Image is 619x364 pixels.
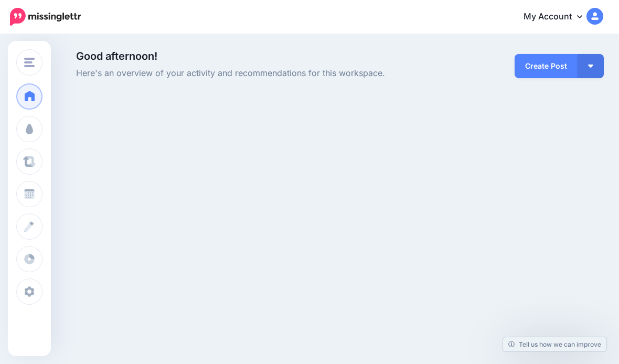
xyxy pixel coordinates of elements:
img: arrow-down-white.png [588,65,593,68]
a: My Account [513,4,603,30]
a: Create Post [515,54,578,78]
span: Here's an overview of your activity and recommendations for this workspace. [76,67,422,80]
img: menu.png [24,58,35,67]
img: Missinglettr [10,8,81,26]
a: Tell us how we can improve [503,337,606,351]
span: Good afternoon! [76,50,157,62]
